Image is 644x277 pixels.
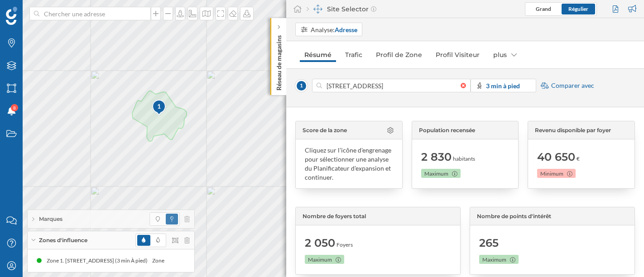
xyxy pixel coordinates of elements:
span: 2 050 [305,236,335,250]
img: dashboards-manager.svg [313,5,322,14]
a: Trafic [341,48,367,62]
div: 1 [152,102,167,111]
span: habitants [453,155,475,163]
p: Réseau de magasins [274,32,284,91]
span: Maximum [424,170,448,178]
span: Comparer avec [551,81,594,90]
span: Maximum [482,256,506,264]
span: 2 830 [421,150,452,164]
span: Régulier [568,5,588,12]
span: Grand [536,5,551,12]
div: 1 [152,99,165,115]
strong: 3 min à pied [486,82,520,90]
div: Cliquez sur l'icône d'engrenage pour sélectionner une analyse du Planificateur d'expansion et con... [305,146,393,182]
span: Marques [39,215,62,223]
div: Zone 1. [STREET_ADDRESS] (3 min À pied) [152,256,257,265]
span: Nombre de foyers total [303,212,366,220]
span: 1 [295,80,308,92]
div: Analyse: [311,25,357,34]
span: Revenu disponible par foyer [535,126,611,134]
span: Minimum [540,170,563,178]
div: plus [489,48,521,62]
div: Zone 1. [STREET_ADDRESS] (3 min À pied) [46,256,152,265]
span: 8 [13,103,16,112]
span: Score de la zone [303,126,347,134]
span: Zones d'influence [39,236,87,244]
a: Profil de Zone [371,48,427,62]
img: Logo Geoblink [6,7,17,25]
span: € [577,155,580,163]
span: Maximum [308,256,332,264]
a: Résumé [300,48,336,62]
div: Site Selector [307,5,376,14]
strong: Adresse [335,26,357,33]
span: Foyers [336,241,353,249]
span: Nombre de points d'intérêt [477,212,551,220]
img: pois-map-marker.svg [152,99,167,117]
a: Profil Visiteur [431,48,484,62]
span: 265 [479,236,499,250]
span: 40 650 [537,150,575,164]
span: Population recensée [419,126,475,134]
